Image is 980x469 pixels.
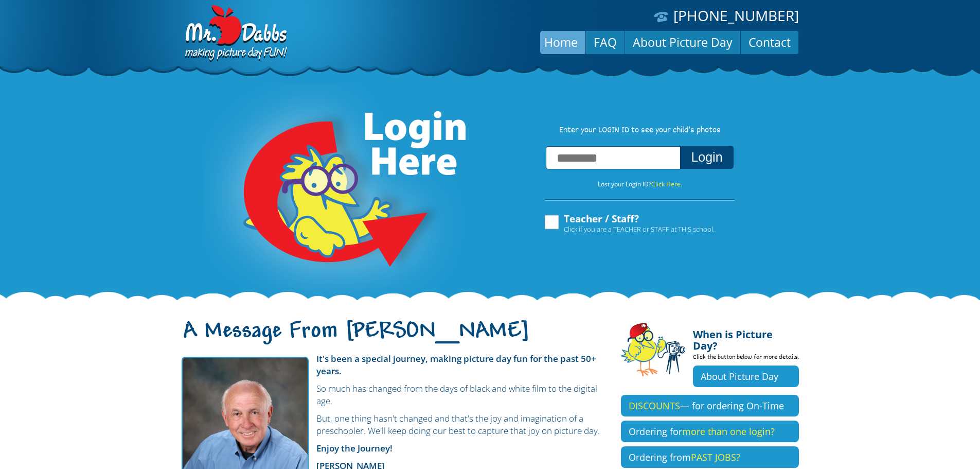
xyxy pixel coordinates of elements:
a: Ordering fromPAST JOBS? [621,446,799,468]
span: Click if you are a TEACHER or STAFF at THIS school. [564,224,715,234]
p: Enter your LOGIN ID to see your child’s photos [534,125,745,136]
a: Contact [741,30,798,55]
a: DISCOUNTS— for ordering On-Time [621,395,799,416]
span: PAST JOBS? [691,451,740,463]
a: Click Here. [651,180,682,188]
img: Dabbs Company [182,5,289,63]
h4: When is Picture Day? [693,323,799,352]
p: Click the button below for more details. [693,352,799,366]
strong: It's been a special journey, making picture day fun for the past 50+ years. [316,353,596,377]
a: Ordering formore than one login? [621,421,799,442]
button: Login [680,146,733,169]
img: Login Here [204,85,468,301]
a: About Picture Day [693,366,799,387]
span: DISCOUNTS [629,399,680,412]
p: So much has changed from the days of black and white film to the digital age. [182,383,605,407]
p: But, one thing hasn't changed and that's the joy and imagination of a preschooler. We'll keep doi... [182,412,605,437]
a: [PHONE_NUMBER] [673,6,799,25]
h1: A Message From [PERSON_NAME] [182,327,605,349]
strong: Enjoy the Journey! [316,442,393,454]
p: Lost your Login ID? [534,179,745,190]
a: About Picture Day [625,30,740,55]
label: Teacher / Staff? [543,214,715,233]
a: FAQ [586,30,625,55]
span: more than one login? [682,425,775,438]
a: Home [537,30,585,55]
